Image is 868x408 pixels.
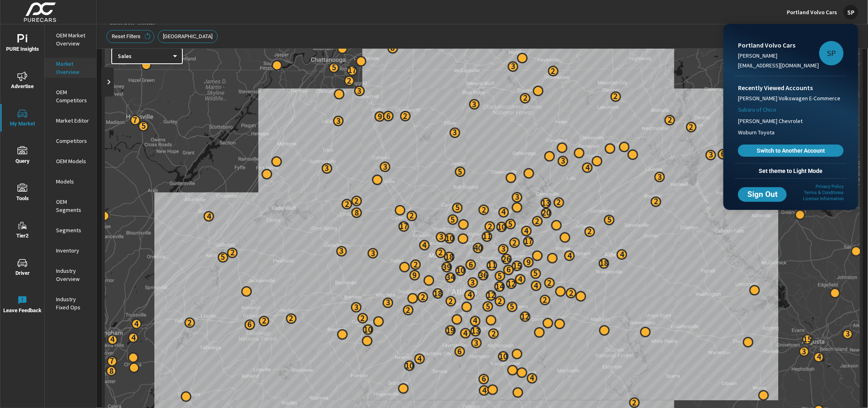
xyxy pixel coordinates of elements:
a: Privacy Policy [816,184,844,189]
span: Switch to Another Account [742,147,839,154]
span: Woburn Toyota [738,128,775,136]
p: [PERSON_NAME] [738,52,819,60]
span: Set theme to Light Mode [738,167,844,175]
a: License Information [803,196,844,201]
span: [PERSON_NAME] Volkswagen E-Commerce [738,94,840,102]
button: Sign Out [738,187,787,202]
span: Subaru of Chico [738,106,776,114]
p: Portland Volvo Cars [738,40,819,50]
div: SP [819,41,844,65]
p: [EMAIL_ADDRESS][DOMAIN_NAME] [738,61,819,69]
p: Recently Viewed Accounts [738,83,844,93]
span: Sign Out [745,191,780,198]
a: Terms & Conditions [804,190,844,195]
a: Switch to Another Account [738,145,844,157]
button: Set theme to Light Mode [735,164,847,178]
span: [PERSON_NAME] Chevrolet [738,117,803,125]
